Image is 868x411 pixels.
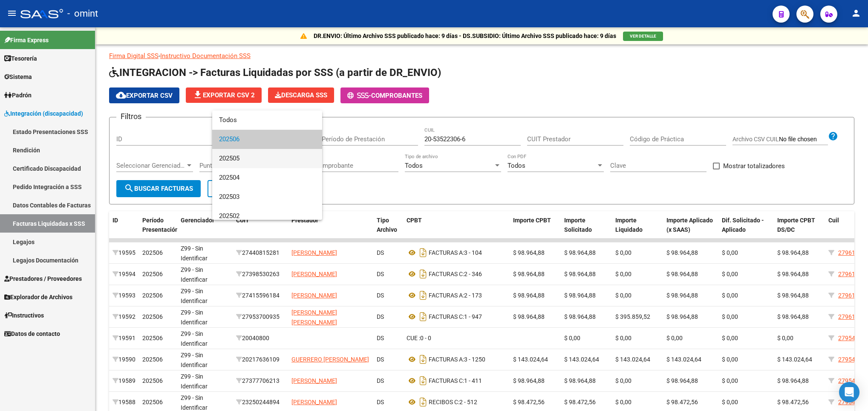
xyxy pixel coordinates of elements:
[219,111,315,130] span: Todos
[839,382,859,402] div: Open Intercom Messenger
[219,168,315,187] span: 202504
[219,130,315,149] span: 202506
[219,207,315,226] span: 202502
[219,149,315,168] span: 202505
[219,187,315,207] span: 202503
